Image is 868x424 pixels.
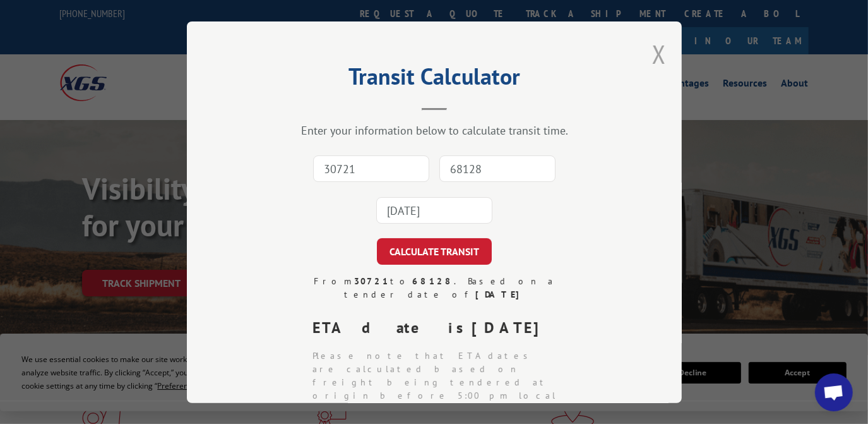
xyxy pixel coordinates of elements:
[412,276,454,287] strong: 68128
[472,318,550,337] strong: [DATE]
[354,276,390,287] strong: 30721
[312,349,566,416] li: Please note that ETA dates are calculated based on freight being tendered at origin before 5:00 p...
[250,68,619,92] h2: Transit Calculator
[302,275,566,301] div: From to . Based on a tender date of
[439,155,556,182] input: Dest. Zip
[376,197,492,224] input: Tender Date
[312,317,566,339] div: ETA date is
[475,289,525,300] strong: [DATE]
[377,238,492,265] button: CALCULATE TRANSIT
[313,155,429,182] input: Origin Zip
[815,373,853,411] div: Open chat
[652,37,666,71] button: Close modal
[250,123,619,138] div: Enter your information below to calculate transit time.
